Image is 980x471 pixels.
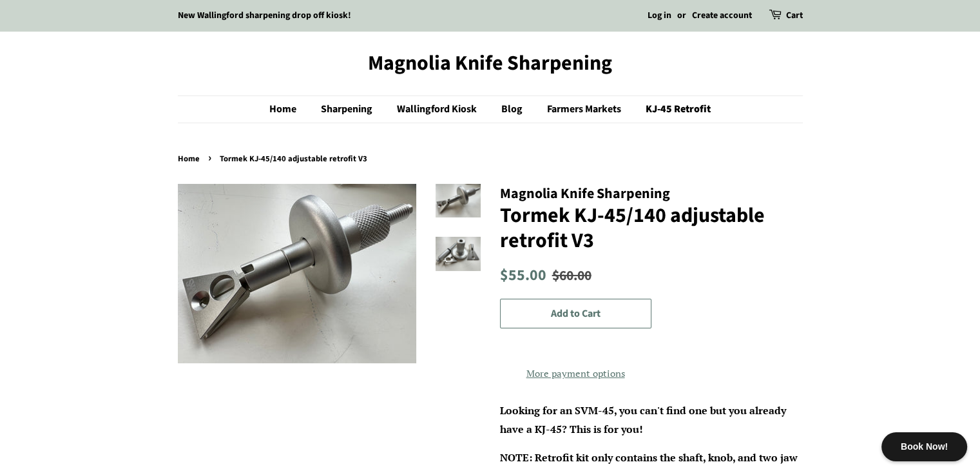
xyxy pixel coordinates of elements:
a: KJ-45 Retrofit [636,96,711,123]
s: $60.00 [552,266,591,286]
img: Tormek KJ-45/140 adjustable retrofit V3 [178,184,416,363]
a: Farmers Markets [537,96,634,123]
span: Looking for an SVM-45, you can't find one but you already have a KJ-45? This is for you! [500,403,786,436]
a: Log in [648,9,671,22]
span: › [208,150,215,166]
a: Create account [692,9,752,22]
img: Tormek KJ-45/140 adjustable retrofit V3 [436,184,481,218]
a: Cart [786,8,803,24]
button: Add to Cart [500,299,651,329]
li: or [677,8,686,24]
a: Sharpening [311,96,385,123]
a: Magnolia Knife Sharpening [178,51,803,75]
a: New Wallingford sharpening drop off kiosk! [178,9,351,22]
span: Magnolia Knife Sharpening [500,183,670,204]
h1: Tormek KJ-45/140 adjustable retrofit V3 [500,203,803,253]
div: Book Now! [881,432,967,461]
a: More payment options [500,363,651,382]
a: Blog [492,96,535,123]
span: Add to Cart [551,306,600,321]
span: $55.00 [500,265,546,286]
a: Home [269,96,309,123]
span: Tormek KJ-45/140 adjustable retrofit V3 [220,153,370,165]
a: Home [178,153,203,165]
a: Wallingford Kiosk [387,96,490,123]
img: Tormek KJ-45/140 adjustable retrofit V3 [436,237,481,271]
nav: breadcrumbs [178,152,803,166]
